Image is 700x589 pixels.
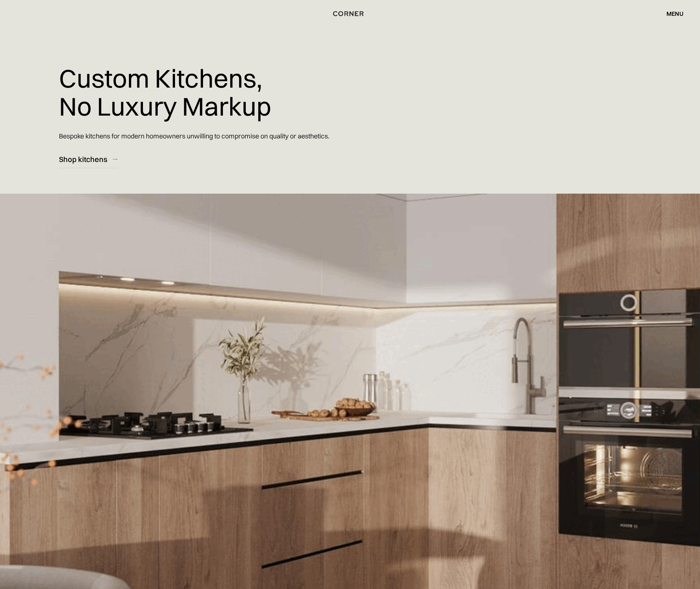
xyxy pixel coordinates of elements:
[59,126,329,147] p: Bespoke kitchens for modern homeowners unwilling to compromise on quality or aesthetics.
[666,11,683,17] div: menu
[59,150,117,168] a: Shop kitchens
[59,59,271,126] h1: Custom Kitchens, No Luxury Markup
[59,154,107,164] div: Shop kitchens
[659,7,683,20] div: menu
[306,9,394,18] a: home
